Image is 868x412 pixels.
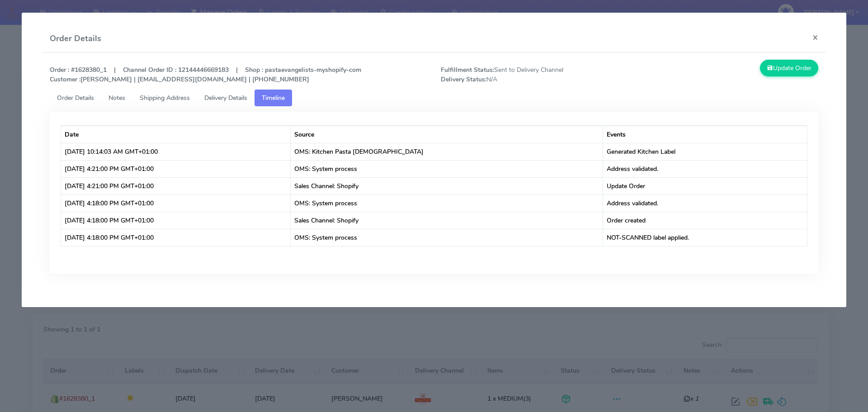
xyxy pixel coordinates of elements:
td: [DATE] 4:18:00 PM GMT+01:00 [61,194,291,212]
td: OMS: System process [291,160,603,177]
ul: Tabs [50,90,819,106]
span: Order Details [57,94,94,102]
strong: Delivery Status: [441,75,486,84]
td: Address validated. [603,160,807,177]
span: Notes [108,94,125,102]
button: Close [805,25,826,49]
td: [DATE] 4:21:00 PM GMT+01:00 [61,177,291,194]
th: Events [603,126,807,143]
h4: Order Details [50,33,101,45]
td: OMS: System process [291,194,603,212]
th: Date [61,126,291,143]
span: Delivery Details [204,94,247,102]
td: [DATE] 4:21:00 PM GMT+01:00 [61,160,291,177]
td: [DATE] 4:18:00 PM GMT+01:00 [61,212,291,229]
td: Generated Kitchen Label [603,143,807,160]
span: Shipping Address [140,94,190,102]
td: Sales Channel: Shopify [291,177,603,194]
strong: Fulfillment Status: [441,66,494,74]
td: Address validated. [603,194,807,212]
td: OMS: Kitchen Pasta [DEMOGRAPHIC_DATA] [291,143,603,160]
td: NOT-SCANNED label applied. [603,229,807,246]
td: OMS: System process [291,229,603,246]
td: [DATE] 4:18:00 PM GMT+01:00 [61,229,291,246]
td: Sales Channel: Shopify [291,212,603,229]
th: Source [291,126,603,143]
td: [DATE] 10:14:03 AM GMT+01:00 [61,143,291,160]
td: Update Order [603,177,807,194]
span: Sent to Delivery Channel N/A [434,65,630,84]
span: Timeline [262,94,285,102]
strong: Customer : [50,75,80,84]
td: Order created [603,212,807,229]
button: Update Order [760,60,819,76]
strong: Order : #1628380_1 | Channel Order ID : 12144446669183 | Shop : pastaevangelists-myshopify-com [P... [50,66,361,84]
